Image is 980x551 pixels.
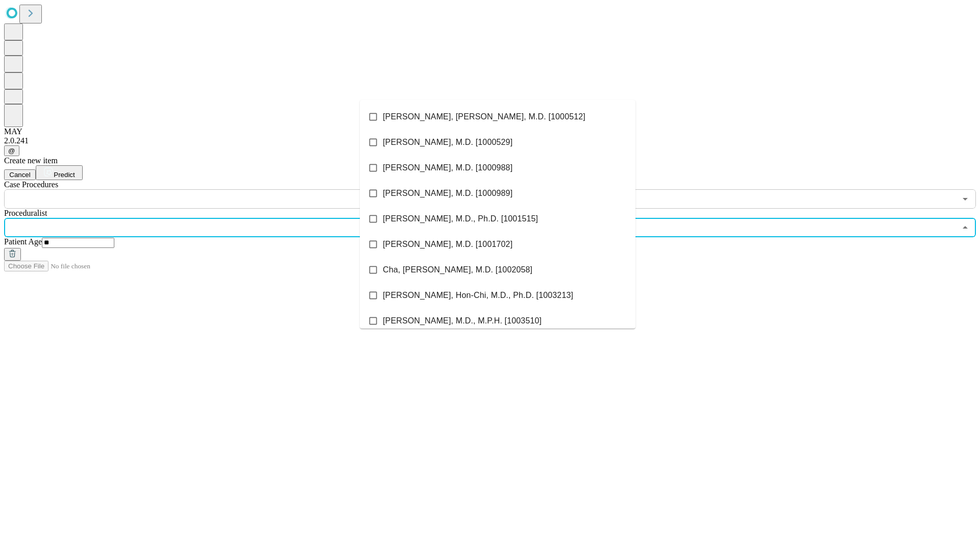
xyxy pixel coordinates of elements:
[4,237,42,246] span: Patient Age
[383,162,512,174] span: [PERSON_NAME], M.D. [1000988]
[383,187,512,199] span: [PERSON_NAME], M.D. [1000989]
[4,169,36,180] button: Cancel
[4,180,58,189] span: Scheduled Procedure
[383,238,512,251] span: [PERSON_NAME], M.D. [1001702]
[4,209,47,217] span: Proceduralist
[383,264,532,276] span: Cha, [PERSON_NAME], M.D. [1002058]
[9,171,31,179] span: Cancel
[383,213,538,225] span: [PERSON_NAME], M.D., Ph.D. [1001515]
[383,289,573,302] span: [PERSON_NAME], Hon-Chi, M.D., Ph.D. [1003213]
[383,315,542,327] span: [PERSON_NAME], M.D., M.P.H. [1003510]
[4,136,976,145] div: 2.0.241
[383,111,585,123] span: [PERSON_NAME], [PERSON_NAME], M.D. [1000512]
[4,145,19,156] button: @
[958,192,972,206] button: Open
[383,136,512,148] span: [PERSON_NAME], M.D. [1000529]
[4,156,58,165] span: Create new item
[958,220,972,235] button: Close
[8,147,15,155] span: @
[54,171,75,179] span: Predict
[36,165,83,180] button: Predict
[4,127,976,136] div: MAY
